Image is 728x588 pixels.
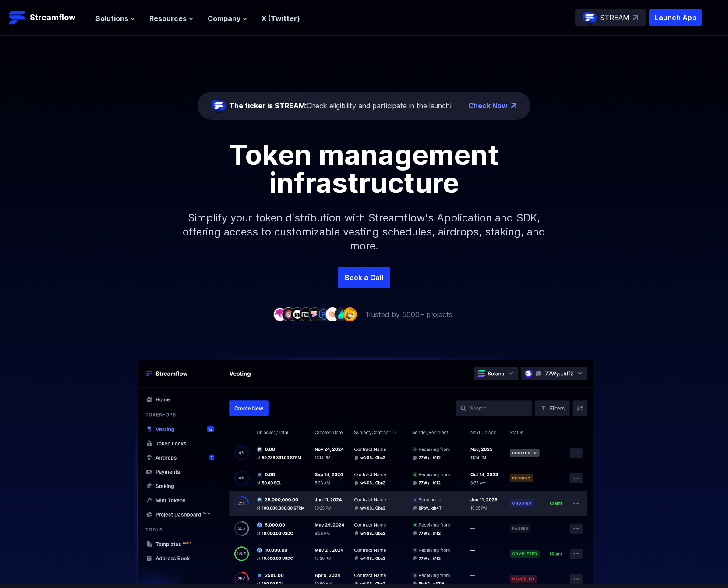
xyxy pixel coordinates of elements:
[262,14,300,23] a: X (Twitter)
[208,13,240,24] span: Company
[633,15,638,20] img: top-right-arrow.svg
[282,307,296,321] img: company-2
[30,11,75,24] p: Streamflow
[9,9,87,26] a: Streamflow
[468,100,508,111] a: Check Now
[95,13,135,24] button: Solutions
[95,13,128,24] span: Solutions
[229,100,452,111] div: Check eligibility and participate in the launch!
[167,141,561,197] h1: Token management infrastructure
[308,307,322,321] img: company-5
[149,13,187,24] span: Resources
[511,103,516,108] img: top-right-arrow.png
[600,12,629,23] p: STREAM
[575,9,646,26] a: STREAM
[176,197,552,267] p: Simplify your token distribution with Streamflow's Application and SDK, offering access to custom...
[649,9,702,26] button: Launch App
[325,307,339,321] img: company-7
[208,13,247,24] button: Company
[317,307,331,321] img: company-6
[343,307,357,321] img: company-9
[84,357,644,584] img: Hero Image
[149,13,194,24] button: Resources
[365,309,452,320] p: Trusted by 5000+ projects
[338,267,390,288] a: Book a Call
[334,307,348,321] img: company-8
[229,101,307,110] span: The ticker is STREAM:
[273,307,287,321] img: company-1
[290,307,304,321] img: company-3
[212,99,226,113] img: streamflow-logo-circle.png
[299,307,313,321] img: company-4
[583,11,597,25] img: streamflow-logo-circle.png
[9,9,26,26] img: Streamflow Logo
